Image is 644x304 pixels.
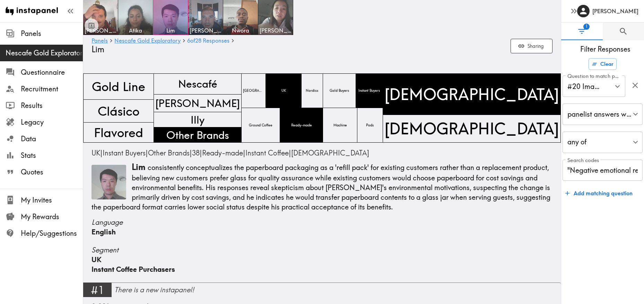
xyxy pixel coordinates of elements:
span: Panels [21,29,83,38]
h6: [PERSON_NAME] [592,7,638,15]
span: Ground Coffee [247,122,274,129]
img: Thumbnail [92,165,126,199]
p: consistently conceptualizes the paperboard packaging as a 'refill pack' for existing customers ra... [92,161,552,212]
span: Gold Line [90,77,147,97]
div: There is a new instapanel! [114,285,561,295]
button: Add matching question [563,186,635,200]
span: Stats [21,151,83,160]
span: Data [21,134,83,144]
button: Filter Responses [561,23,603,40]
a: Nescafe Gold Exploratory [114,38,181,44]
span: Nescafe Gold Exploratory [6,48,83,58]
span: Nwora [225,27,256,34]
span: Lim [155,27,186,34]
span: My Invites [21,195,83,205]
span: Language [92,217,552,227]
span: Ready-made [290,122,313,129]
span: Instant Buyers [357,87,381,95]
span: Search [619,27,628,36]
span: | [192,149,202,157]
span: 28 Responses [195,38,229,43]
span: Illy [189,111,206,128]
span: | [92,149,103,157]
span: Lim [92,44,104,54]
span: Filter Responses [567,44,644,54]
span: Other Brands [165,126,230,144]
span: Pods [365,122,375,129]
span: Lim [132,162,146,172]
span: 6 [187,38,190,43]
span: Nescafé [177,75,219,92]
span: | [245,149,291,157]
span: | [103,149,148,157]
span: Flavored [93,123,145,143]
span: Ready-made [202,149,243,157]
span: [DEMOGRAPHIC_DATA] [291,149,369,157]
span: [DEMOGRAPHIC_DATA] [383,116,560,141]
span: UK [92,149,100,157]
span: 1 [583,24,590,30]
span: Clásico [96,101,141,121]
span: [PERSON_NAME] [190,27,221,34]
span: Legacy [21,117,83,127]
span: | [202,149,245,157]
span: [PERSON_NAME] [154,95,241,112]
span: of [187,38,195,43]
a: #1There is a new instapanel! [83,283,561,302]
span: Instant Coffee [245,149,289,157]
span: [DEMOGRAPHIC_DATA] [383,82,560,106]
button: Sharing [511,39,552,54]
div: any of [563,132,643,153]
span: Quotes [21,167,83,177]
label: Question to match panelists on [567,72,622,80]
span: Segment [92,245,552,255]
span: Machine [332,122,348,129]
span: English [92,227,116,236]
span: Gold Buyers [328,87,350,95]
span: My Rewards [21,212,83,222]
span: Nordics [304,87,320,95]
span: Instant Coffee Purchasers [92,265,175,274]
button: Toggle between responses and questions [85,19,98,33]
span: [GEOGRAPHIC_DATA] [242,87,266,95]
span: UK [92,255,102,264]
a: 6of28 Responses [187,38,229,44]
span: [PERSON_NAME] [85,27,116,34]
span: UK [280,87,287,95]
button: Clear all filters [589,58,617,70]
span: 38 [192,149,200,157]
span: [PERSON_NAME] [260,27,291,34]
span: Help/Suggestions [21,229,83,238]
span: Recruitment [21,84,83,94]
span: | [148,149,192,157]
div: #1 [83,283,112,297]
label: Search codes [567,157,599,164]
button: Open [612,81,623,92]
span: Instant Buyers [103,149,146,157]
span: Other Brands [148,149,190,157]
span: Atika [120,27,151,34]
a: Panels [92,38,108,44]
span: Questionnaire [21,68,83,77]
div: panelist answers with [563,104,643,125]
span: Results [21,101,83,110]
